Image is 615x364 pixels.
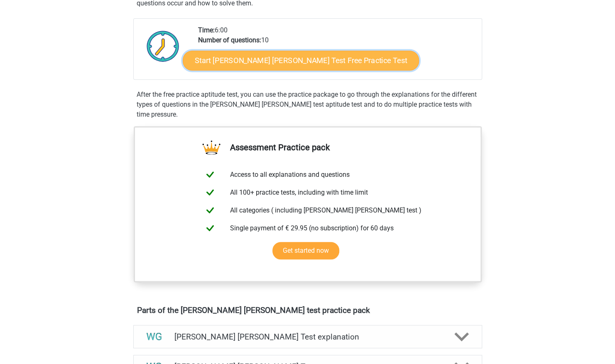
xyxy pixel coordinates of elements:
[272,242,339,259] a: Get started now
[137,305,478,315] h4: Parts of the [PERSON_NAME] [PERSON_NAME] test practice pack
[174,332,441,342] h4: [PERSON_NAME] [PERSON_NAME] Test explanation
[142,25,184,67] img: Clock
[198,36,261,44] b: Number of questions:
[198,26,215,34] b: Time:
[183,51,419,71] a: Start [PERSON_NAME] [PERSON_NAME] Test Free Practice Test
[133,90,482,120] div: After the free practice aptitude test, you can use the practice package to go through the explana...
[130,325,485,348] a: explanations [PERSON_NAME] [PERSON_NAME] Test explanation
[192,25,481,79] div: 6:00 10
[144,326,165,347] img: watson glaser test explanations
